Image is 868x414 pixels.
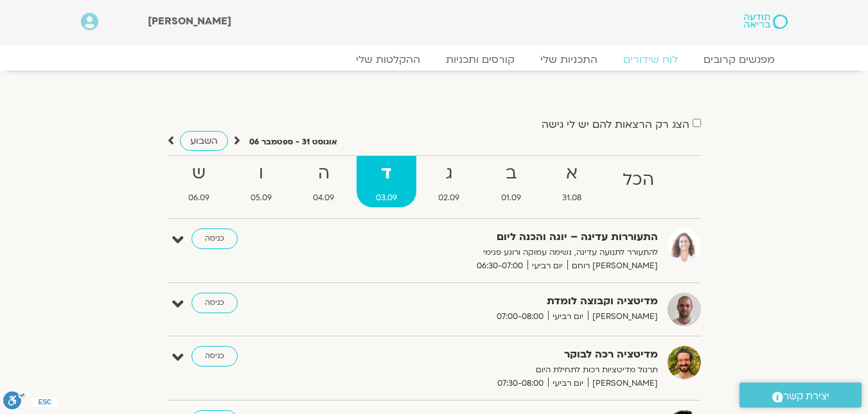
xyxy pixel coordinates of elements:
a: ההקלטות שלי [343,53,433,66]
span: 01.09 [481,191,540,205]
a: כניסה [191,346,238,367]
span: [PERSON_NAME] [588,310,658,323]
nav: Menu [81,53,788,66]
strong: ה [294,159,353,188]
strong: ש [169,159,229,188]
span: השבוע [190,135,218,147]
span: יום רביעי [548,377,588,390]
span: 06.09 [169,191,229,205]
span: 02.09 [419,191,479,205]
span: 05.09 [231,191,291,205]
span: 31.08 [543,191,601,205]
span: 04.09 [294,191,353,205]
span: [PERSON_NAME] [588,377,658,390]
span: 07:00-08:00 [492,310,548,323]
strong: ד [357,159,416,188]
strong: ב [481,159,540,188]
a: א31.08 [543,156,601,207]
strong: התעוררות עדינה – יוגה והכנה ליום [343,229,658,246]
span: 03.09 [357,191,416,205]
span: [PERSON_NAME] רוחם [567,259,658,273]
a: הכל [603,156,673,207]
strong: מדיטציה רכה לבוקר [343,346,658,363]
p: אוגוסט 31 - ספטמבר 06 [249,135,337,149]
a: ש06.09 [169,156,229,207]
a: כניסה [191,229,238,249]
a: קורסים ותכניות [433,53,527,66]
a: ה04.09 [294,156,353,207]
span: 07:30-08:00 [493,377,548,390]
strong: ו [231,159,291,188]
a: יצירת קשר [740,383,862,408]
label: הצג רק הרצאות להם יש לי גישה [542,119,689,130]
a: כניסה [191,293,238,313]
span: יצירת קשר [783,388,829,405]
a: לוח שידורים [610,53,691,66]
a: ד03.09 [357,156,416,207]
span: 06:30-07:00 [472,259,527,273]
a: מפגשים קרובים [691,53,788,66]
a: התכניות שלי [527,53,610,66]
p: להתעורר לתנועה עדינה, נשימה עמוקה ורוגע פנימי [343,246,658,259]
strong: הכל [603,166,673,194]
a: ב01.09 [481,156,540,207]
span: [PERSON_NAME] [148,14,231,28]
a: ג02.09 [419,156,479,207]
a: ו05.09 [231,156,291,207]
span: יום רביעי [548,310,588,323]
strong: מדיטציה וקבוצה לומדת [343,293,658,310]
strong: א [543,159,601,188]
strong: ג [419,159,479,188]
a: השבוע [180,131,228,151]
span: יום רביעי [527,259,567,273]
p: תרגול מדיטציות רכות לתחילת היום [343,363,658,377]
